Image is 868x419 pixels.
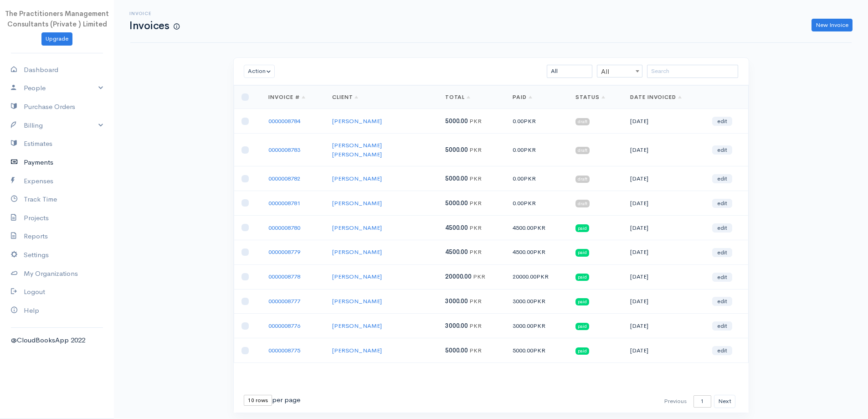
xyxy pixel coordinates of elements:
[268,322,300,330] a: 0000008776
[445,146,468,154] span: 5000.00
[575,224,589,232] span: paid
[332,93,359,101] a: Client
[712,273,732,282] a: edit
[41,32,72,46] a: Upgrade
[268,273,300,280] a: 0000008778
[505,240,568,264] td: 4500.00
[575,200,590,207] span: draft
[332,117,382,125] a: [PERSON_NAME]
[445,273,472,280] span: 20000.00
[575,323,589,330] span: paid
[623,166,705,191] td: [DATE]
[575,347,589,355] span: paid
[469,347,482,354] span: PKR
[712,174,732,183] a: edit
[623,264,705,289] td: [DATE]
[469,175,482,182] span: PKR
[332,347,382,354] a: [PERSON_NAME]
[623,289,705,314] td: [DATE]
[623,338,705,363] td: [DATE]
[5,9,109,28] span: The Practitioners Management Consultants (Private ) Limited
[712,346,732,355] a: edit
[524,199,536,207] span: PKR
[268,175,300,182] a: 0000008782
[473,273,485,280] span: PKR
[268,93,305,101] a: Invoice #
[623,215,705,240] td: [DATE]
[575,298,589,305] span: paid
[445,347,468,354] span: 5000.00
[524,175,536,182] span: PKR
[812,19,853,32] a: New Invoice
[445,297,468,305] span: 3000.00
[505,264,568,289] td: 20000.00
[445,322,468,330] span: 3000.00
[469,199,482,207] span: PKR
[623,109,705,134] td: [DATE]
[647,65,738,78] input: Search
[524,146,536,154] span: PKR
[332,273,382,280] a: [PERSON_NAME]
[11,335,103,346] div: @CloudBooksApp 2022
[575,93,605,101] a: Status
[597,65,642,78] span: All
[505,215,568,240] td: 4500.00
[623,191,705,216] td: [DATE]
[445,248,468,256] span: 4500.00
[174,23,180,31] span: How to create your first Invoice?
[712,223,732,233] a: edit
[712,321,732,331] a: edit
[575,176,590,183] span: draft
[505,166,568,191] td: 0.00
[268,347,300,354] a: 0000008775
[597,65,642,78] span: All
[513,93,532,101] a: Paid
[268,117,300,125] a: 0000008784
[445,117,468,125] span: 5000.00
[469,146,482,154] span: PKR
[505,191,568,216] td: 0.00
[505,134,568,166] td: 0.00
[533,224,545,232] span: PKR
[712,248,732,257] a: edit
[623,134,705,166] td: [DATE]
[575,118,590,125] span: draft
[129,20,180,31] h1: Invoices
[332,199,382,207] a: [PERSON_NAME]
[332,141,382,158] a: [PERSON_NAME] [PERSON_NAME]
[244,65,275,78] button: Action
[712,199,732,208] a: edit
[630,93,682,101] a: Date Invoiced
[714,395,735,408] button: Next
[505,314,568,338] td: 3000.00
[445,175,468,182] span: 5000.00
[268,146,300,154] a: 0000008783
[332,224,382,232] a: [PERSON_NAME]
[268,224,300,232] a: 0000008780
[712,117,732,126] a: edit
[268,297,300,305] a: 0000008777
[469,117,482,125] span: PKR
[524,117,536,125] span: PKR
[469,297,482,305] span: PKR
[268,248,300,256] a: 0000008779
[445,224,468,232] span: 4500.00
[445,93,471,101] a: Total
[332,322,382,330] a: [PERSON_NAME]
[244,395,300,406] div: per page
[505,109,568,134] td: 0.00
[623,240,705,264] td: [DATE]
[332,297,382,305] a: [PERSON_NAME]
[129,11,180,16] h6: Invoice
[712,145,732,155] a: edit
[469,248,482,256] span: PKR
[712,297,732,306] a: edit
[575,249,589,256] span: paid
[505,289,568,314] td: 3000.00
[575,147,590,154] span: draft
[575,274,589,281] span: paid
[469,322,482,330] span: PKR
[505,338,568,363] td: 5000.00
[445,199,468,207] span: 5000.00
[268,199,300,207] a: 0000008781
